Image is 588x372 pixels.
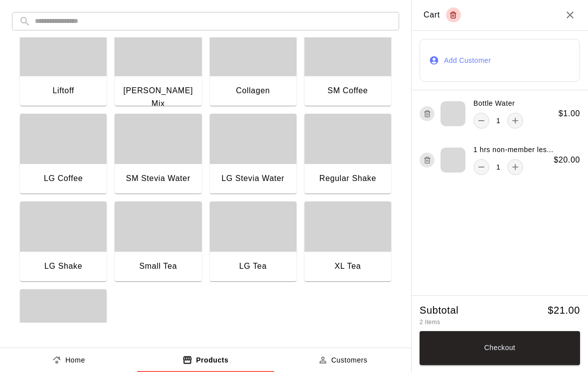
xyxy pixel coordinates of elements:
[20,201,107,283] button: LG Shake
[473,113,489,129] button: remove
[507,159,523,175] button: add
[210,26,296,108] button: Collagen
[312,260,383,273] div: XL Tea
[420,319,440,326] span: 2 items
[218,84,289,97] div: Collagen
[115,114,201,195] button: SM Stevia Water
[115,26,201,121] button: [PERSON_NAME] Mix
[65,355,85,366] p: Home
[218,260,289,273] div: LG Tea
[420,39,580,82] button: Add Customer
[420,304,458,317] h5: Subtotal
[196,355,228,366] p: Products
[304,114,391,195] button: Regular Shake
[507,113,523,129] button: add
[554,154,580,167] h6: $ 20.00
[496,116,500,126] p: 1
[28,84,99,97] div: Liftoff
[312,84,383,97] div: SM Coffee
[20,289,107,371] button: Bottle Water
[304,201,391,283] button: XL Tea
[312,172,383,185] div: Regular Shake
[123,260,193,273] div: Small Tea
[559,107,580,120] h6: $ 1.00
[123,172,193,185] div: SM Stevia Water
[210,114,296,195] button: LG Stevia Water
[564,9,576,21] button: Close
[548,304,580,317] h5: $ 21.00
[473,145,554,155] p: 1 hrs non-member les...
[123,84,193,110] div: [PERSON_NAME] Mix
[28,172,99,185] div: LG Coffee
[210,201,296,283] button: LG Tea
[331,355,368,366] p: Customers
[28,260,99,273] div: LG Shake
[473,98,515,109] p: Bottle Water
[424,7,461,22] div: Cart
[304,26,391,108] button: SM Coffee
[496,162,500,173] p: 1
[218,172,289,185] div: LG Stevia Water
[446,7,461,22] button: Empty cart
[473,159,489,175] button: remove
[20,114,107,195] button: LG Coffee
[115,201,201,283] button: Small Tea
[20,26,107,108] button: Liftoff
[420,331,580,365] button: Checkout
